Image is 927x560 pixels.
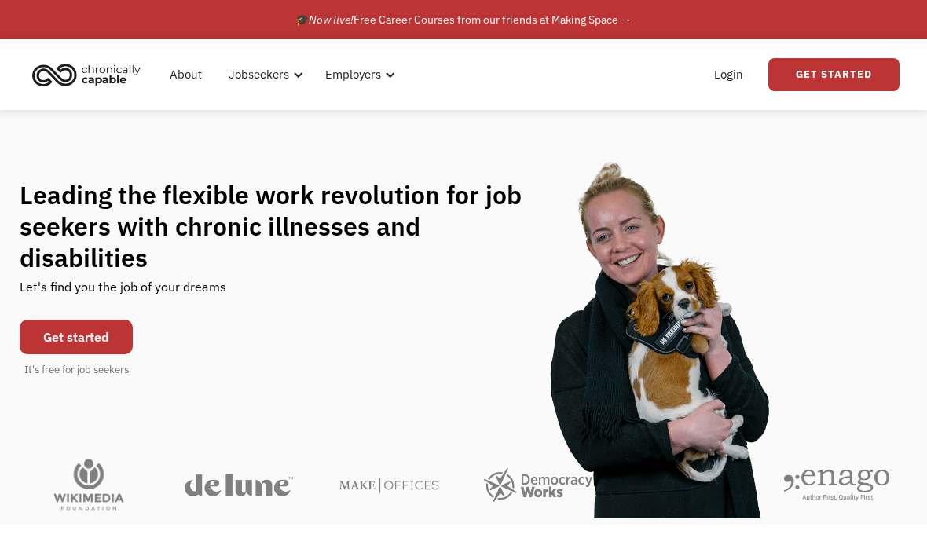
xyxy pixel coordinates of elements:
div: Employers [325,65,381,84]
a: Login [705,49,753,100]
div: Employers [316,49,400,100]
div: Jobseekers [219,49,308,100]
a: home [27,57,152,92]
div: It's free for job seekers [24,362,129,378]
a: Get Started [768,58,900,91]
div: Let's find you the job of your dreams [20,273,226,312]
a: Get started [20,320,133,354]
div: 🎓 Free Career Courses from our friends at Making Space → [295,10,632,29]
em: Now live! [309,13,354,27]
img: Chronically Capable logo [27,57,145,92]
div: Jobseekers [229,65,289,84]
h1: Leading the flexible work revolution for job seekers with chronic illnesses and disabilities [20,179,552,273]
a: About [160,49,211,100]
